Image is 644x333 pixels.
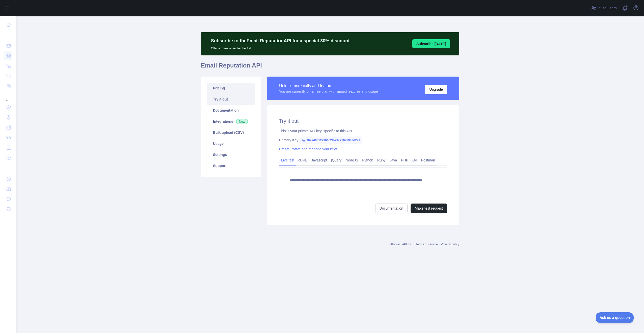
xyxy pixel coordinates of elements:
[201,61,459,74] h1: Email Reputation API
[207,160,255,171] a: Support
[207,138,255,149] a: Usage
[207,127,255,138] a: Bulk upload (CSV)
[4,163,12,173] div: ...
[388,156,399,164] a: Java
[207,149,255,160] a: Settings
[309,156,329,164] a: Javascript
[399,156,410,164] a: PHP
[425,85,447,94] button: Upgrade
[410,156,419,164] a: Go
[299,137,362,144] span: 969ad60127364c2fb73c770a8943d2e1
[236,119,248,124] span: New
[412,39,450,48] button: Subscribe [DATE]
[375,156,388,164] a: Ruby
[416,243,438,246] a: Terms of service
[589,4,618,12] button: Invite users
[279,83,378,89] div: Unlock more calls and features
[279,89,378,94] div: You are currently on a free plan with limited features and usage
[411,204,447,213] button: Make test request
[329,156,343,164] a: jQuery
[207,105,255,116] a: Documentation
[4,92,12,102] div: ...
[211,37,350,44] p: Subscribe to the Email Reputation API for a special 30 % discount
[419,156,437,164] a: Postman
[4,30,12,40] div: ...
[360,156,375,164] a: Python
[207,83,255,94] a: Pricing
[211,44,350,50] p: Offer expires on september 1st.
[597,5,617,11] span: Invite users
[375,204,408,213] a: Documentation
[343,156,360,164] a: NodeJS
[296,156,309,164] a: cURL
[279,117,447,124] h2: Try it out
[441,243,459,246] a: Privacy policy
[279,156,296,164] a: Live test
[279,147,337,151] a: Create, rotate and manage your keys
[279,138,447,143] div: Primary Key:
[207,116,255,127] a: Integrations New
[390,243,413,246] a: Abstract API Inc.
[596,312,634,323] iframe: Toggle Customer Support
[279,128,447,134] div: This is your private API key, specific to this API.
[207,94,255,105] a: Try it out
